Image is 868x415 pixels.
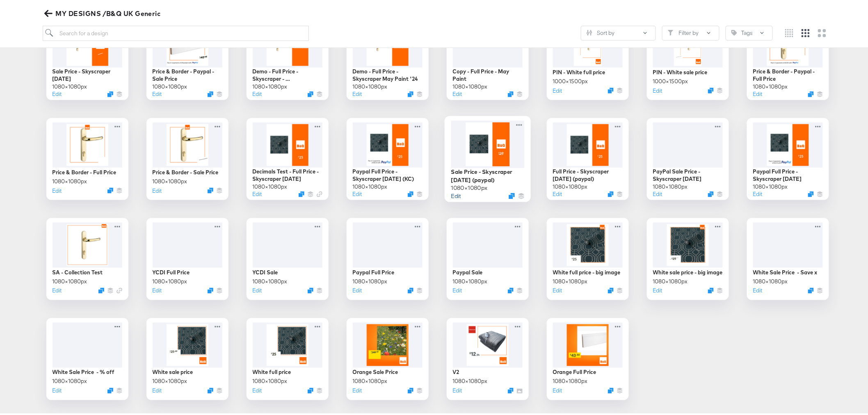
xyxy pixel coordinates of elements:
[753,181,788,189] div: 1080 × 1080 px
[508,386,514,392] svg: Duplicate
[53,185,62,193] button: Edit
[587,28,592,34] svg: Sliders
[508,90,514,96] svg: Duplicate
[116,286,122,292] svg: Link
[43,24,308,39] input: Search for a design
[408,90,413,96] svg: Duplicate
[553,166,623,181] div: Full Price - Skyscraper [DATE] (paypal)
[153,81,187,89] div: 1080 × 1080 px
[208,186,213,192] button: Duplicate
[553,285,562,293] button: Edit
[253,276,288,284] div: 1080 × 1080 px
[107,186,113,192] button: Duplicate
[653,67,708,75] div: PIN - White sale price
[208,386,213,392] svg: Duplicate
[708,286,714,292] svg: Duplicate
[553,189,562,196] button: Edit
[53,285,62,293] button: Edit
[653,285,662,293] button: Edit
[308,286,313,292] svg: Duplicate
[581,24,656,39] button: SlidersSort by
[253,367,291,375] div: White full price
[347,317,429,399] div: Orange Sale Price1080×1080pxEditDuplicate
[553,376,588,384] div: 1080 × 1080 px
[146,16,228,98] div: Price & Border - Paypal - Sale Price1080×1080pxEditDuplicate
[353,81,388,89] div: 1080 × 1080 px
[153,185,162,193] button: Edit
[608,286,614,292] button: Duplicate
[453,81,488,89] div: 1080 × 1080 px
[509,191,515,197] button: Duplicate
[46,6,160,18] span: MY DESIGNS /B&Q UK Generic
[608,190,614,196] svg: Duplicate
[553,67,605,75] div: PIN - White full price
[553,181,588,189] div: 1080 × 1080 px
[553,367,596,375] div: Orange Full Price
[453,66,523,81] div: Copy - Full Price - May Paint
[747,116,829,198] div: Paypal Full Price - Skyscraper [DATE]1080×1080pxEditDuplicate
[753,189,763,196] button: Edit
[808,90,814,96] button: Duplicate
[353,376,388,384] div: 1080 × 1080 px
[208,90,213,96] svg: Duplicate
[53,66,122,81] div: Sale Price - Skyscraper [DATE]
[347,217,429,299] div: Paypal Full Price1080×1080pxEditDuplicate
[753,81,788,89] div: 1080 × 1080 px
[647,16,729,98] div: PIN - White sale price1000×1500pxEditDuplicate
[708,86,714,92] button: Duplicate
[453,367,459,375] div: V2
[608,386,614,392] svg: Duplicate
[653,181,688,189] div: 1080 × 1080 px
[153,285,162,293] button: Edit
[608,86,614,92] button: Duplicate
[107,386,113,392] svg: Duplicate
[53,376,87,384] div: 1080 × 1080 px
[445,114,531,201] div: Sale Price - Skyscraper [DATE] (paypal)1080×1080pxEditDuplicate
[753,276,788,284] div: 1080 × 1080 px
[46,317,128,399] div: White Sale Price - % off1080×1080pxEditDuplicate
[347,116,429,198] div: Paypal Full Price - Skyscraper [DATE] (KC)1080×1080pxEditDuplicate
[253,181,288,189] div: 1080 × 1080 px
[247,116,329,198] div: Decimals Test - Full Price - Skyscraper [DATE]1080×1080pxEditDuplicate
[453,267,483,275] div: Paypal Sale
[53,276,87,284] div: 1080 × 1080 px
[747,16,829,98] div: Price & Border - Paypal - Full Price1080×1080pxEditDuplicate
[753,89,763,96] button: Edit
[253,385,262,393] button: Edit
[208,286,213,292] button: Duplicate
[247,217,329,299] div: YCDI Sale1080×1080pxEditDuplicate
[808,190,814,196] button: Duplicate
[353,66,423,81] div: Demo - Full Price - Skyscraper May Paint '24
[451,166,524,182] div: Sale Price - Skyscraper [DATE] (paypal)
[508,286,514,292] svg: Duplicate
[253,267,278,275] div: YCDI Sale
[353,166,423,181] div: Paypal Full Price - Skyscraper [DATE] (KC)
[447,317,529,399] div: V21080×1080pxEditDuplicate
[347,16,429,98] div: Demo - Full Price - Skyscraper May Paint '241080×1080pxEditDuplicate
[653,267,723,275] div: White sale price - big image
[46,16,128,98] div: Sale Price - Skyscraper [DATE]1080×1080pxEditDuplicate
[653,85,662,93] button: Edit
[253,285,262,293] button: Edit
[731,28,737,34] svg: Tag
[553,276,588,284] div: 1080 × 1080 px
[408,386,413,392] button: Duplicate
[107,90,113,96] svg: Duplicate
[153,89,162,96] button: Edit
[408,190,413,196] svg: Duplicate
[46,217,128,299] div: SA - Collection Test1080×1080pxEditDuplicate
[247,317,329,399] div: White full price1080×1080pxEditDuplicate
[818,27,826,36] svg: Large grid
[153,267,190,275] div: YCDI Full Price
[451,190,461,198] button: Edit
[253,66,322,81] div: Demo - Full Price - Skyscraper - GardenFurniture&BBQ '24
[353,367,398,375] div: Orange Sale Price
